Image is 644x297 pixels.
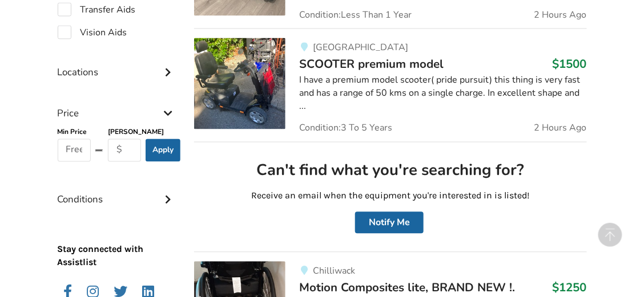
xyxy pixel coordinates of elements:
[58,128,87,137] b: Min Price
[313,265,355,278] span: Chilliwack
[58,85,176,125] div: Price
[146,139,180,162] button: Apply
[58,139,91,162] input: Free
[194,38,285,129] img: mobility-scooter premium model
[58,3,136,17] label: Transfer Aids
[299,124,392,133] span: Condition: 3 To 5 Years
[299,10,412,19] span: Condition: Less Than 1 Year
[203,161,577,181] h2: Can't find what you're searching for?
[534,10,587,19] span: 2 Hours Ago
[313,42,408,54] span: [GEOGRAPHIC_DATA]
[58,44,176,84] div: Locations
[58,211,176,270] p: Stay connected with Assistlist
[58,171,176,211] div: Conditions
[553,57,587,72] h3: $1500
[553,280,587,295] h3: $1250
[203,190,577,203] p: Receive an email when the equipment you're interested in is listed!
[355,212,424,234] button: Notify Me
[108,128,164,137] b: [PERSON_NAME]
[534,124,587,133] span: 2 Hours Ago
[299,56,444,72] span: SCOOTER premium model
[194,29,586,142] a: mobility-scooter premium model [GEOGRAPHIC_DATA]SCOOTER premium model$1500I have a premium model ...
[108,139,142,162] input: $
[299,280,515,296] span: Motion Composites lite, BRAND NEW !.
[299,74,586,113] div: I have a premium model scooter( pride pursuit) this thing is very fast and has a range of 50 kms ...
[58,26,127,39] label: Vision Aids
